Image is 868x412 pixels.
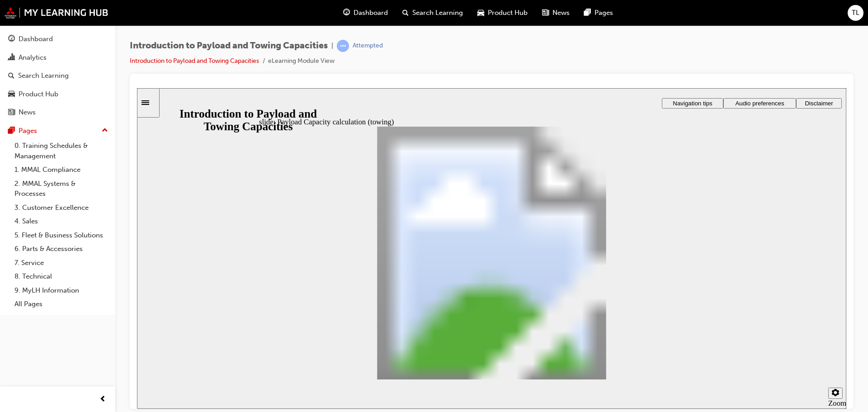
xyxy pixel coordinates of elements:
span: Introduction to Payload and Towing Capacities [130,41,328,51]
div: News [19,107,36,118]
label: Zoom to fit [691,311,709,337]
a: 0. Training Schedules & Management [11,139,112,163]
span: guage-icon [343,7,350,19]
span: News [552,8,570,18]
span: car-icon [477,7,484,19]
a: Analytics [4,49,112,66]
a: guage-iconDashboard [336,4,395,22]
a: 2. MMAL Systems & Processes [11,177,112,201]
a: Search Learning [4,67,112,84]
div: Analytics [19,52,47,63]
span: Pages [594,8,613,18]
a: News [4,104,112,121]
span: Audio preferences [598,12,647,19]
a: Introduction to Payload and Towing Capacities [130,57,259,65]
span: Disclaimer [668,12,696,19]
span: up-icon [102,125,108,137]
span: Navigation tips [536,12,575,19]
a: All Pages [11,297,112,311]
button: Disclaimer [659,10,705,20]
button: DashboardAnalyticsSearch LearningProduct HubNews [4,29,112,123]
a: 5. Fleet & Business Solutions [11,228,112,242]
span: Product Hub [488,8,528,18]
button: Audio preferences [586,10,659,20]
a: Dashboard [4,31,112,47]
a: Product Hub [4,86,112,103]
button: Pages [4,123,112,139]
div: Product Hub [19,89,58,99]
div: Pages [19,126,37,136]
a: search-iconSearch Learning [395,4,470,22]
div: Dashboard [19,34,53,44]
span: news-icon [542,7,549,19]
img: mmal [5,7,108,19]
button: Settings [691,299,706,311]
span: guage-icon [8,35,15,43]
span: learningRecordVerb_ATTEMPT-icon [337,40,349,52]
span: search-icon [402,7,409,19]
button: Navigation tips [525,10,586,20]
span: pages-icon [8,127,15,135]
a: 8. Technical [11,270,112,284]
span: car-icon [8,90,15,99]
a: car-iconProduct Hub [470,4,535,22]
a: 1. MMAL Compliance [11,163,112,177]
span: | [331,41,333,51]
button: TL [848,5,863,21]
a: 4. Sales [11,214,112,228]
a: 9. MyLH Information [11,284,112,298]
span: news-icon [8,109,15,117]
span: search-icon [8,72,14,80]
span: Search Learning [412,8,463,18]
a: pages-iconPages [577,4,620,22]
span: pages-icon [584,7,591,19]
div: Search Learning [18,71,69,81]
span: TL [852,8,859,18]
a: news-iconNews [535,4,577,22]
span: Dashboard [354,8,388,18]
div: misc controls [687,291,705,321]
span: chart-icon [8,54,15,62]
a: 6. Parts & Accessories [11,242,112,256]
a: 7. Service [11,256,112,270]
li: eLearning Module View [268,56,335,66]
span: prev-icon [99,394,106,405]
div: Attempted [353,42,383,50]
a: 3. Customer Excellence [11,201,112,215]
